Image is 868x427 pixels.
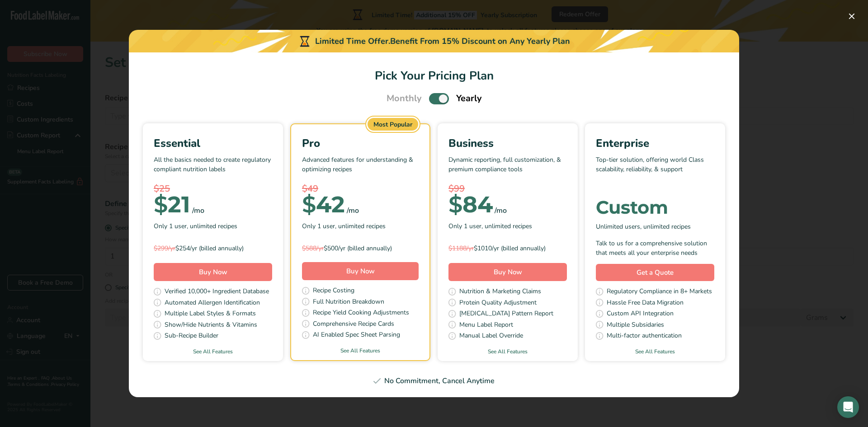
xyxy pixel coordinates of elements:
span: Multiple Subsidaries [607,320,664,331]
span: [MEDICAL_DATA] Pattern Report [459,309,553,320]
div: Custom [596,198,714,216]
span: Menu Label Report [459,320,513,331]
div: Benefit From 15% Discount on Any Yearly Plan [390,35,570,47]
p: Top-tier solution, offering world Class scalability, reliability, & support [596,155,714,182]
span: Automated Allergen Identification [165,298,260,309]
span: Buy Now [494,267,522,277]
span: Unlimited users, unlimited recipes [596,222,691,231]
div: $25 [154,182,272,196]
span: $299/yr [154,244,175,253]
div: Essential [154,135,272,151]
button: Buy Now [154,263,272,281]
p: Advanced features for understanding & optimizing recipes [302,155,419,182]
div: Open Intercom Messenger [837,396,859,418]
span: Yearly [456,92,482,105]
div: /mo [192,205,204,216]
div: $49 [302,182,419,196]
button: Buy Now [448,263,567,281]
div: $99 [448,182,567,196]
span: Recipe Costing [313,286,354,297]
button: Buy Now [302,262,419,280]
span: Manual Label Override [459,331,523,342]
div: $254/yr (billed annually) [154,244,272,253]
span: Buy Now [199,267,227,277]
div: /mo [495,205,507,216]
span: $ [154,191,168,218]
span: Only 1 user, unlimited recipes [154,221,237,231]
span: $ [302,191,316,218]
div: $500/yr (billed annually) [302,244,419,253]
div: Enterprise [596,135,714,151]
span: AI Enabled Spec Sheet Parsing [313,330,400,341]
div: Most Popular [368,118,418,131]
div: /mo [347,205,359,216]
h1: Pick Your Pricing Plan [140,67,728,84]
span: Comprehensive Recipe Cards [313,319,394,330]
a: Get a Quote [596,264,714,282]
p: Dynamic reporting, full customization, & premium compliance tools [448,155,567,182]
span: Nutrition & Marketing Claims [459,286,541,298]
p: All the basics needed to create regulatory compliant nutrition labels [154,155,272,182]
div: Business [448,135,567,151]
span: $ [448,191,462,218]
div: 84 [448,196,493,214]
span: Verified 10,000+ Ingredient Database [165,286,269,298]
span: Hassle Free Data Migration [607,298,684,309]
div: 42 [302,196,345,214]
span: Multiple Label Styles & Formats [165,309,256,320]
span: Show/Hide Nutrients & Vitamins [165,320,257,331]
span: Custom API Integration [607,309,674,320]
span: Get a Quote [637,267,674,278]
span: Multi-factor authentication [607,331,682,342]
div: $1010/yr (billed annually) [448,244,567,253]
span: $1188/yr [448,244,474,253]
div: 21 [154,196,190,214]
div: Limited Time Offer. [129,30,739,52]
span: Recipe Yield Cooking Adjustments [313,308,409,319]
span: Buy Now [346,267,375,276]
span: Only 1 user, unlimited recipes [448,221,532,231]
span: Regulatory Compliance in 8+ Markets [607,286,712,298]
div: Pro [302,135,419,151]
div: Talk to us for a comprehensive solution that meets all your enterprise needs [596,239,714,258]
span: Sub-Recipe Builder [165,331,218,342]
a: See All Features [438,347,578,356]
span: Protein Quality Adjustment [459,298,537,309]
div: No Commitment, Cancel Anytime [140,375,728,386]
a: See All Features [585,347,725,356]
span: $588/yr [302,244,324,253]
a: See All Features [291,347,429,355]
span: Full Nutrition Breakdown [313,297,384,308]
a: See All Features [143,347,283,356]
span: Only 1 user, unlimited recipes [302,221,386,231]
span: Monthly [387,92,422,105]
